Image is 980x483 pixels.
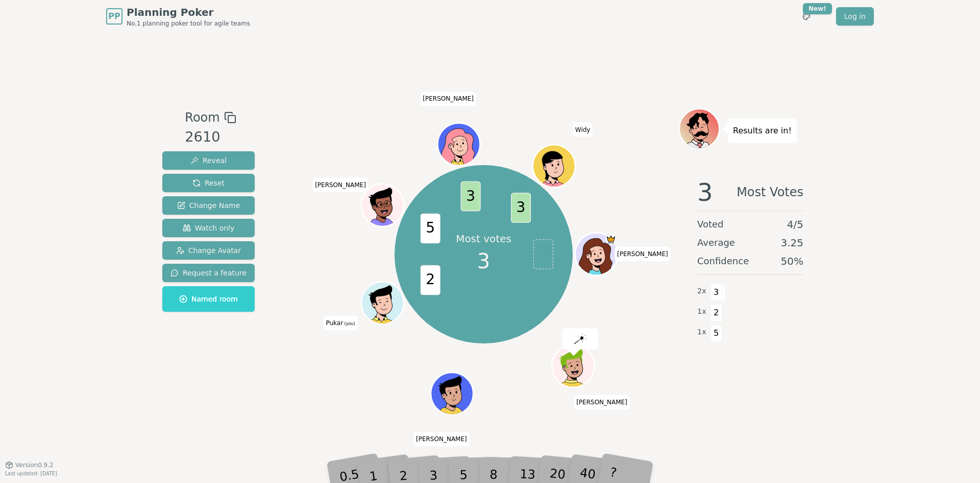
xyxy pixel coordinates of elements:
p: Most votes [456,232,511,246]
button: Change Name [162,196,255,215]
span: PP [108,10,120,22]
span: Click to change your name [420,92,476,106]
button: Named room [162,286,255,312]
span: 50 % [781,254,803,268]
span: 5 [710,325,722,342]
span: Last updated: [DATE] [5,471,57,476]
span: 5 [420,214,440,244]
span: Change Name [177,200,240,211]
span: 3 [697,180,713,204]
span: Room [185,108,219,127]
span: 2 [710,304,722,321]
span: Click to change your name [574,396,630,410]
span: Change Avatar [176,245,241,256]
span: Watch only [183,223,235,233]
span: 4 / 5 [787,217,803,232]
button: Version0.9.2 [5,461,54,469]
span: Average [697,236,735,250]
img: reveal [574,333,586,343]
div: New! [803,3,832,14]
span: (you) [343,321,355,326]
span: Click to change your name [312,178,369,192]
span: Click to change your name [323,316,357,330]
button: Reset [162,174,255,192]
span: Most Votes [737,180,803,204]
span: Reset [192,178,225,188]
span: 3 [477,246,490,277]
span: Named room [179,294,238,304]
button: New! [797,7,816,26]
div: 2610 [185,127,236,148]
span: Planning Poker [127,5,250,19]
span: 2 [420,265,440,295]
span: 2 x [697,286,706,297]
span: No.1 planning poker tool for agile teams [127,19,250,28]
span: 1 x [697,306,706,317]
span: Click to change your name [413,432,470,446]
span: 3 [710,284,722,301]
span: Confidence [697,254,749,268]
button: Reveal [162,151,255,170]
button: Watch only [162,219,255,237]
span: 3 [460,181,480,212]
span: Voted [697,217,724,232]
a: Log in [836,7,874,26]
span: Click to change your name [573,123,593,137]
span: 1 x [697,327,706,338]
span: Click to change your name [615,247,671,261]
button: Change Avatar [162,241,255,260]
span: Request a feature [170,268,247,278]
span: 3 [511,193,531,223]
span: Sukriti is the host [605,234,616,245]
span: 3.25 [780,236,803,250]
p: Results are in! [733,124,792,138]
button: Click to change your avatar [362,283,402,323]
button: Request a feature [162,264,255,282]
span: Version 0.9.2 [15,461,54,469]
a: PPPlanning PokerNo.1 planning poker tool for agile teams [106,5,250,28]
span: Reveal [190,155,227,166]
